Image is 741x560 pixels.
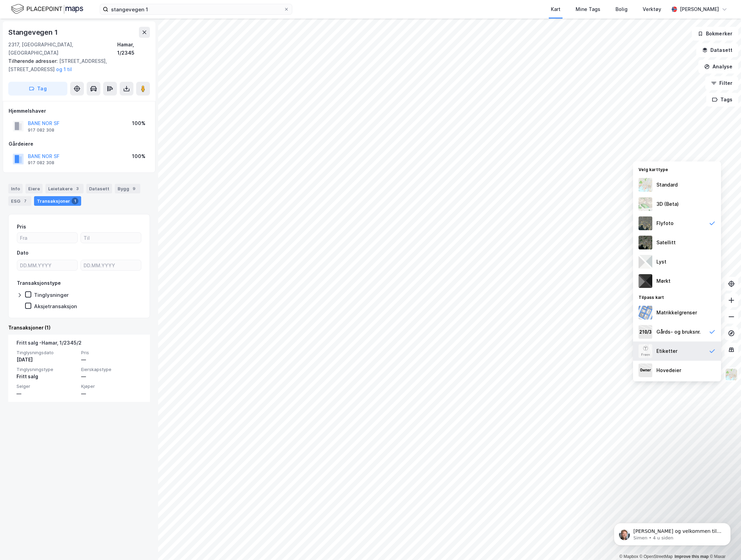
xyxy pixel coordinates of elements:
div: Flyfoto [656,219,674,227]
iframe: Intercom notifications melding [603,508,741,557]
span: [PERSON_NAME] og velkommen til Newsec Maps, [PERSON_NAME] det er du lurer på så er det bare å ta ... [30,20,118,53]
span: Eierskapstype [81,367,142,372]
div: 3D (Beta) [656,200,679,208]
input: Søk på adresse, matrikkel, gårdeiere, leietakere eller personer [108,4,284,14]
div: Verktøy [643,5,661,13]
span: Hamar, 1/2345/2 [42,340,81,346]
div: ESG [8,196,31,206]
span: Kjøper [81,383,142,389]
div: 3 [74,185,81,192]
button: Analyse [698,60,738,74]
img: cadastreBorders.cfe08de4b5ddd52a10de.jpeg [639,306,652,320]
button: Bokmerker [692,27,738,41]
div: 2317, [GEOGRAPHIC_DATA], [GEOGRAPHIC_DATA] [8,41,117,57]
p: Message from Simen, sent 4 u siden [30,26,119,33]
div: 9 [131,185,138,192]
img: Z [725,368,738,381]
span: Tinglysningsdato [17,350,77,356]
div: 1 [72,198,78,204]
img: Z [639,178,652,192]
div: Leietakere [45,184,84,193]
img: Z [639,216,652,230]
div: Etiketter [656,347,677,355]
div: Dato [17,249,29,257]
div: 917 082 308 [28,160,54,166]
div: Matrikkelgrenser [656,309,697,317]
div: — [81,372,142,381]
span: Tilhørende adresser: [8,58,59,64]
img: cadastreKeys.547ab17ec502f5a4ef2b.jpeg [639,325,652,339]
div: Hjemmelshaver [9,107,150,115]
button: Tags [706,93,738,107]
img: Z [639,344,652,358]
img: nCdM7BzjoCAAAAAElFTkSuQmCC [639,274,652,288]
div: [STREET_ADDRESS], [STREET_ADDRESS] [8,57,144,74]
div: Eiere [25,184,43,193]
div: Kart [551,5,560,13]
div: Transaksjonstype [17,279,61,287]
img: logo.f888ab2527a4732fd821a326f86c7f29.svg [11,3,83,15]
button: Filter [705,76,738,90]
span: Pris [81,350,142,356]
div: Gårds- og bruksnr. [656,328,701,336]
div: Standard [656,181,678,189]
button: Datasett [696,43,738,57]
input: Til [81,233,141,243]
span: Selger [17,383,77,389]
div: Mørkt [656,277,671,285]
div: [DATE] [17,356,77,364]
div: [PERSON_NAME] [680,5,719,13]
div: 100% [132,119,145,127]
div: Gårdeiere [9,140,150,148]
img: majorOwner.b5e170eddb5c04bfeeff.jpeg [639,363,652,377]
div: Transaksjoner [34,196,81,206]
div: Hamar, 1/2345 [117,41,150,57]
img: 9k= [639,236,652,249]
div: Stangevegen 1 [8,27,59,38]
input: DD.MM.YYYY [81,260,141,270]
div: Velg karttype [633,163,721,175]
div: Datasett [86,184,112,193]
div: Info [8,184,23,193]
div: Fritt salg - [17,339,81,350]
div: Transaksjoner (1) [8,324,150,332]
div: Satellitt [656,238,676,247]
div: Hovedeier [656,366,681,374]
div: Lyst [656,258,666,266]
span: Tinglysningstype [17,367,77,372]
div: Pris [17,223,26,231]
div: — [81,356,142,364]
img: luj3wr1y2y3+OchiMxRmMxRlscgabnMEmZ7DJGWxyBpucwSZnsMkZbHIGm5zBJmewyRlscgabnMEmZ7DJGWxyBpucwSZnsMkZ... [639,255,652,269]
div: 100% [132,152,145,160]
div: Tinglysninger [34,292,69,298]
input: Fra [17,233,77,243]
button: Tag [8,82,67,96]
div: — [81,390,142,398]
div: Mine Tags [576,5,600,13]
div: — [17,390,77,398]
div: Bygg [115,184,140,193]
div: 7 [22,198,29,204]
div: Tilpass kart [633,291,721,303]
div: Bolig [615,5,628,13]
a: Mapbox [619,554,638,559]
img: Z [639,197,652,211]
div: 917 082 308 [28,127,54,133]
div: Aksjetransaksjon [34,303,77,310]
a: Improve this map [675,554,709,559]
a: OpenStreetMap [640,554,673,559]
input: DD.MM.YYYY [17,260,77,270]
div: Fritt salg [17,372,77,381]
